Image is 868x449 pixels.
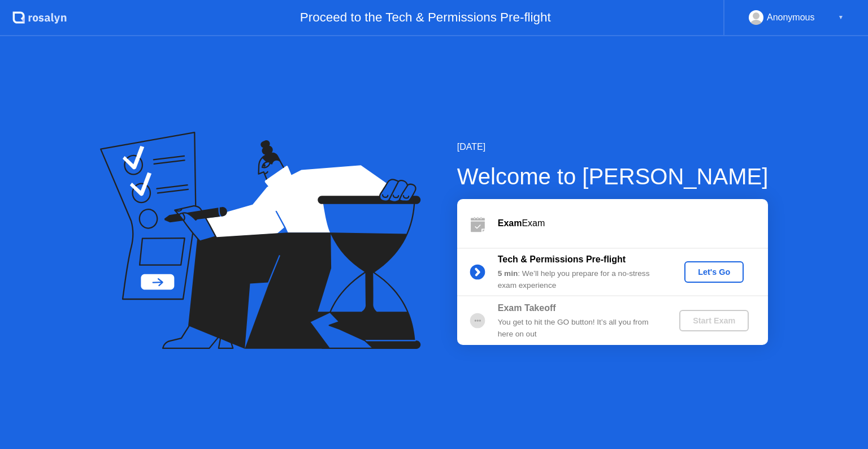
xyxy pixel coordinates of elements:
[684,261,744,283] button: Let's Go
[684,316,744,325] div: Start Exam
[838,10,844,25] div: ▼
[689,267,739,277] div: Let's Go
[679,310,749,331] button: Start Exam
[498,269,518,278] b: 5 min
[498,317,661,340] div: You get to hit the GO button! It’s all you from here on out
[457,159,769,193] div: Welcome to [PERSON_NAME]
[498,303,556,313] b: Exam Takeoff
[498,254,626,264] b: Tech & Permissions Pre-flight
[498,268,661,291] div: : We’ll help you prepare for a no-stress exam experience
[498,217,768,230] div: Exam
[498,218,522,228] b: Exam
[457,140,769,154] div: [DATE]
[767,10,815,25] div: Anonymous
